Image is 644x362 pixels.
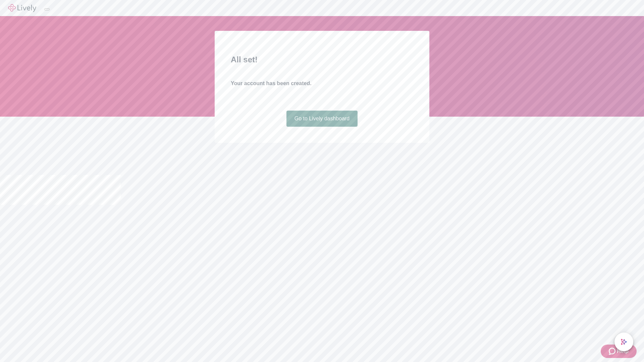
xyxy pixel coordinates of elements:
[231,54,413,66] h2: All set!
[231,79,413,87] h4: Your account has been created.
[286,111,358,127] a: Go to Lively dashboard
[44,8,50,10] button: Log out
[617,347,629,355] span: Help
[609,347,617,355] svg: Zendesk support icon
[621,339,627,345] svg: Lively AI Assistant
[601,345,637,358] button: Zendesk support iconHelp
[8,4,36,12] img: Lively
[614,333,633,351] button: chat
